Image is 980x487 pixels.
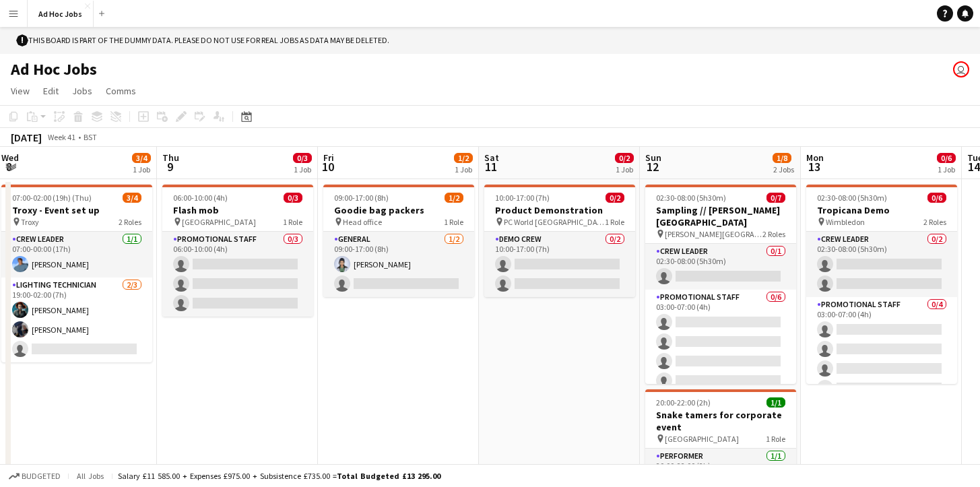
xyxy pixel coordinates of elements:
[43,85,59,97] span: Edit
[5,82,35,100] a: View
[11,85,30,97] span: View
[67,82,98,100] a: Jobs
[11,59,97,79] h1: Ad Hoc Jobs
[74,471,106,481] span: All jobs
[28,1,94,27] button: Ad Hoc Jobs
[100,82,141,100] a: Comms
[11,131,42,144] div: [DATE]
[22,472,61,481] span: Budgeted
[44,132,78,142] span: Week 41
[106,85,136,97] span: Comms
[337,471,440,481] span: Total Budgeted £13 295.00
[118,471,440,481] div: Salary £11 585.00 + Expenses £975.00 + Subsistence £735.00 =
[38,82,64,100] a: Edit
[72,85,92,97] span: Jobs
[16,34,28,46] span: !
[7,469,63,484] button: Budgeted
[84,132,97,142] div: BST
[953,61,969,77] app-user-avatar: ABDUL MATEEN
